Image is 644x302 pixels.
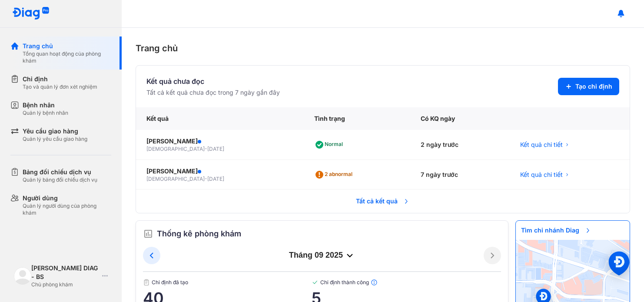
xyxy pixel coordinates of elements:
[23,168,97,176] div: Bảng đối chiếu dịch vụ
[410,160,510,190] div: 7 ngày trước
[160,250,484,261] div: tháng 09 2025
[207,146,224,152] span: [DATE]
[314,138,346,152] div: Normal
[14,267,31,285] img: logo
[23,50,111,64] div: Tổng quan hoạt động của phòng khám
[23,101,68,110] div: Bệnh nhân
[146,167,293,176] div: [PERSON_NAME]
[351,192,415,211] span: Tất cả kết quả
[410,130,510,160] div: 2 ngày trước
[146,76,280,86] div: Kết quả chưa đọc
[304,107,410,130] div: Tình trạng
[23,202,111,216] div: Quản lý người dùng của phòng khám
[207,176,224,182] span: [DATE]
[575,82,612,91] span: Tạo chỉ định
[31,281,99,288] div: Chủ phòng khám
[23,127,87,136] div: Yêu cầu giao hàng
[23,136,87,143] div: Quản lý yêu cầu giao hàng
[371,279,378,286] img: info.7e716105.svg
[23,75,97,83] div: Chỉ định
[314,168,356,182] div: 2 abnormal
[143,229,153,239] img: order.5a6da16c.svg
[136,107,304,130] div: Kết quả
[410,107,510,130] div: Có KQ ngày
[520,140,563,149] span: Kết quả chi tiết
[558,78,619,95] button: Tạo chỉ định
[205,146,207,152] span: -
[146,176,205,182] span: [DEMOGRAPHIC_DATA]
[146,146,205,152] span: [DEMOGRAPHIC_DATA]
[157,228,241,240] span: Thống kê phòng khám
[312,279,501,286] span: Chỉ định thành công
[136,42,630,55] div: Trang chủ
[205,176,207,182] span: -
[31,264,99,281] div: [PERSON_NAME] DIAG - BS
[23,83,97,90] div: Tạo và quản lý đơn xét nghiệm
[23,194,111,202] div: Người dùng
[146,137,293,146] div: [PERSON_NAME]
[143,279,312,286] span: Chỉ định đã tạo
[143,279,150,286] img: document.50c4cfd0.svg
[146,88,280,97] div: Tất cả kết quả chưa đọc trong 7 ngày gần đây
[520,170,563,179] span: Kết quả chi tiết
[12,7,50,20] img: logo
[312,279,319,286] img: checked-green.01cc79e0.svg
[516,221,597,240] span: Tìm chi nhánh Diag
[23,176,97,183] div: Quản lý bảng đối chiếu dịch vụ
[23,110,68,116] div: Quản lý bệnh nhân
[23,42,111,50] div: Trang chủ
